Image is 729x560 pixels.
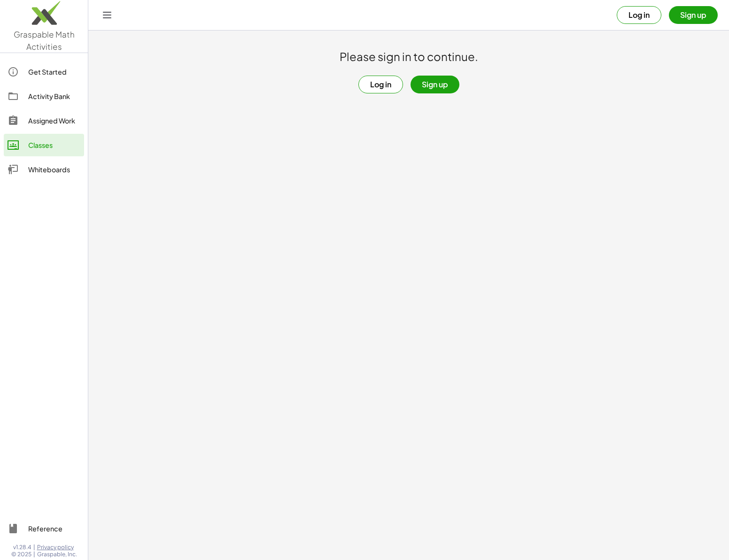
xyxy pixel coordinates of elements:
button: Sign up [669,6,718,24]
span: v1.28.4 [13,544,31,551]
a: Get Started [4,61,84,83]
span: © 2025 [11,551,31,558]
span: Graspable Math Activities [14,29,75,52]
div: Assigned Work [28,115,80,126]
a: Reference [4,517,84,540]
div: Get Started [28,66,80,77]
a: Classes [4,134,84,156]
h1: Please sign in to continue. [340,49,478,64]
a: Privacy policy [37,544,77,551]
div: Activity Bank [28,91,80,102]
button: Log in [617,6,661,24]
button: Log in [358,76,403,93]
div: Classes [28,139,80,151]
span: Graspable, Inc. [37,551,77,558]
div: Reference [28,523,80,534]
div: Whiteboards [28,164,80,175]
a: Whiteboards [4,158,84,181]
button: Toggle navigation [100,8,115,23]
span: | [33,551,35,558]
span: | [33,544,35,551]
a: Activity Bank [4,85,84,107]
button: Sign up [411,76,459,93]
a: Assigned Work [4,109,84,132]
